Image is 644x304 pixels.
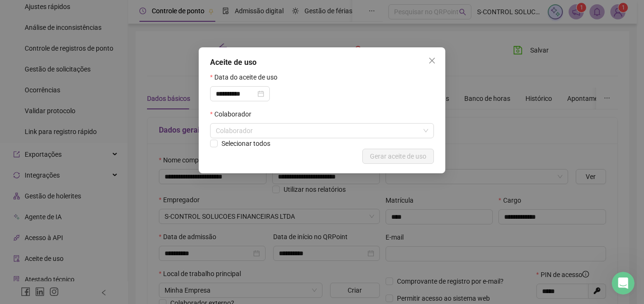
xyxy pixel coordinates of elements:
button: Gerar aceite de uso [362,149,434,164]
iframe: Intercom live chat [612,272,635,295]
button: Close [424,53,440,68]
label: Colaborador [210,109,258,119]
div: Aceite de uso [210,57,434,68]
label: Data do aceite de uso [210,72,284,82]
span: Selecionar todos [221,140,270,147]
span: close [428,57,436,64]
